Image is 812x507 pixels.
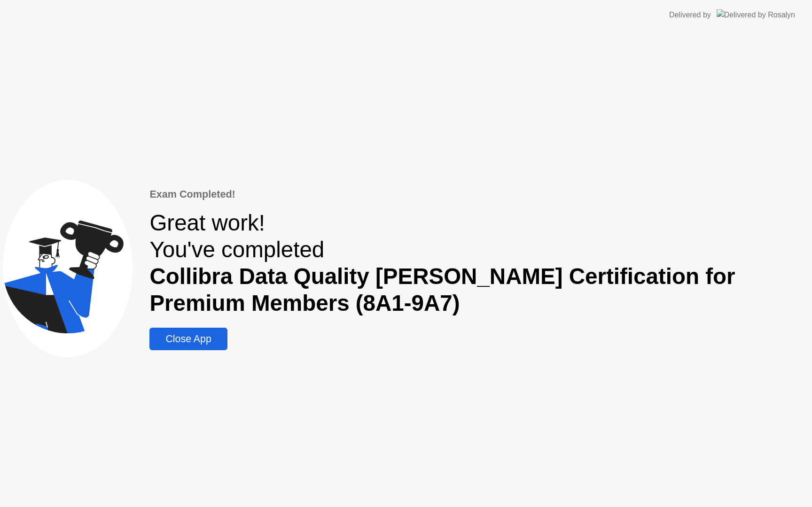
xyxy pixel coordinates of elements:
[149,187,809,202] div: Exam Completed!
[717,9,795,20] img: Delivered by Rosalyn
[149,209,809,316] div: Great work! You've completed
[669,9,711,21] div: Delivered by
[152,333,224,345] div: Close App
[149,264,735,315] b: Collibra Data Quality [PERSON_NAME] Certification for Premium Members (8A1-9A7)
[149,328,227,350] button: Close App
